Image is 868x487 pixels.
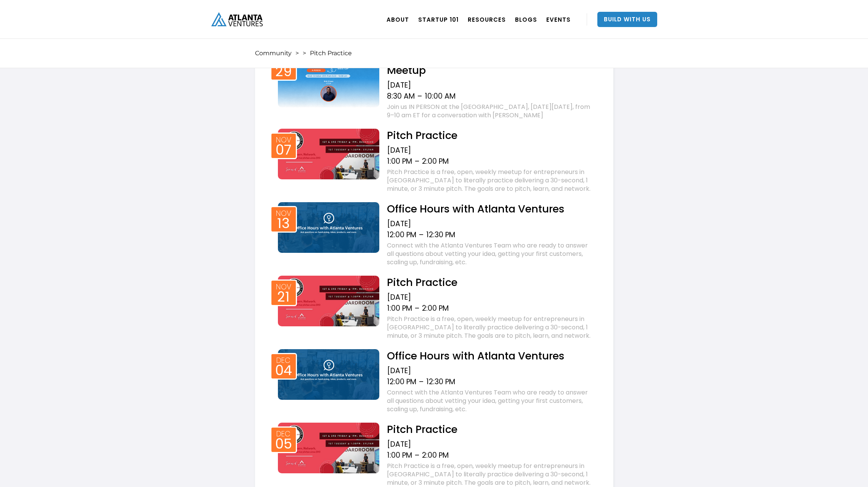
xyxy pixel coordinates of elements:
div: 21 [277,291,290,303]
div: – [415,304,419,313]
div: – [419,230,424,240]
div: 05 [275,438,292,450]
div: 8:30 AM [387,92,415,101]
div: 2:00 PM [422,304,449,313]
div: 1:00 PM [387,157,412,166]
div: Nov [276,136,291,144]
div: 1:00 PM [387,304,412,313]
div: Nov [276,210,291,217]
div: Join us IN PERSON at the [GEOGRAPHIC_DATA], [DATE][DATE], from 9–10 am ET for a conversation with... [387,103,594,120]
div: 12:00 PM [387,377,416,386]
h2: Office Hours with Atlanta Ventures [387,202,594,216]
h2: In Person Healthcare Entrepreneur Meetup [387,50,594,77]
div: – [419,377,424,386]
div: Connect with the Atlanta Ventures Team who are ready to answer all questions about vetting your i... [387,241,594,267]
div: 12:00 PM [387,230,416,240]
div: [DATE] [387,81,594,90]
div: – [415,157,419,166]
div: 04 [275,365,292,376]
div: 1:00 PM [387,451,412,460]
div: [DATE] [387,293,594,302]
div: 12:30 PM [426,230,455,240]
div: Pitch Practice is a free, open, weekly meetup for entrepreneurs in [GEOGRAPHIC_DATA] to literally... [387,462,594,487]
a: Nov07Pitch Practice[DATE]1:00 PM–2:00 PMPitch Practice is a free, open, weekly meetup for entrepr... [274,127,594,195]
div: Pitch Practice [310,49,352,57]
a: ABOUT [387,9,409,30]
a: Build With Us [597,12,657,27]
div: Connect with the Atlanta Ventures Team who are ready to answer all questions about vetting your i... [387,388,594,414]
div: 10:00 AM [425,92,456,101]
div: > [303,49,306,57]
div: [DATE] [387,219,594,228]
div: 2:00 PM [422,451,449,460]
div: Dec [276,357,290,364]
div: 2:00 PM [422,157,449,166]
h2: Office Hours with Atlanta Ventures [387,349,594,362]
a: Oct29In Person Healthcare Entrepreneur Meetup[DATE]8:30 AM–10:00 AMJoin us IN PERSON at the [GEOG... [274,48,594,121]
div: [DATE] [387,440,594,449]
a: BLOGS [515,9,537,30]
a: Dec04Office Hours with Atlanta Ventures[DATE]12:00 PM–12:30 PMConnect with the Atlanta Ventures T... [274,347,594,415]
div: 29 [275,66,292,77]
div: [DATE] [387,146,594,155]
a: EVENTS [546,9,571,30]
div: Nov [276,283,291,291]
h2: Pitch Practice [387,423,594,436]
a: Startup 101 [418,9,459,30]
div: Pitch Practice is a free, open, weekly meetup for entrepreneurs in [GEOGRAPHIC_DATA] to literally... [387,168,594,193]
div: > [295,49,299,57]
h2: Pitch Practice [387,276,594,289]
div: 12:30 PM [426,377,455,386]
div: Dec [276,430,290,438]
div: 07 [276,144,291,156]
div: 13 [277,218,290,229]
a: Nov21Pitch Practice[DATE]1:00 PM–2:00 PMPitch Practice is a free, open, weekly meetup for entrepr... [274,274,594,342]
div: – [417,92,422,101]
a: Nov13Office Hours with Atlanta Ventures[DATE]12:00 PM–12:30 PMConnect with the Atlanta Ventures T... [274,200,594,268]
h2: Pitch Practice [387,129,594,142]
a: RESOURCES [468,9,506,30]
div: – [415,451,419,460]
a: Community [255,49,292,57]
div: [DATE] [387,366,594,375]
div: Pitch Practice is a free, open, weekly meetup for entrepreneurs in [GEOGRAPHIC_DATA] to literally... [387,315,594,340]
